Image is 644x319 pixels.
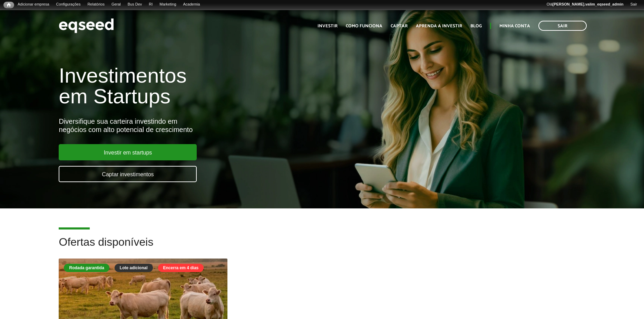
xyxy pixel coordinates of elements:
[59,236,585,259] h2: Ofertas disponíveis
[553,2,624,6] strong: [PERSON_NAME].valim_eqseed_admin
[499,24,530,28] a: Minha conta
[84,2,108,7] a: Relatórios
[108,2,124,7] a: Geral
[538,21,587,31] a: Sair
[470,24,482,28] a: Blog
[145,2,156,7] a: RI
[7,2,11,7] span: Início
[59,144,197,160] a: Investir em startups
[543,2,627,7] a: Olá[PERSON_NAME].valim_eqseed_admin
[124,2,146,7] a: Bus Dev
[59,117,370,134] div: Diversifique sua carteira investindo em negócios com alto potencial de crescimento
[64,264,109,272] div: Rodada garantida
[14,2,53,7] a: Adicionar empresa
[627,2,641,7] a: Sair
[416,24,462,28] a: Aprenda a investir
[318,24,338,28] a: Investir
[346,24,382,28] a: Como funciona
[3,2,14,8] a: Início
[59,65,370,107] h1: Investimentos em Startups
[59,17,114,35] img: EqSeed
[59,166,197,182] a: Captar investimentos
[53,2,84,7] a: Configurações
[158,264,204,272] div: Encerra em 4 dias
[391,24,408,28] a: Captar
[115,264,153,272] div: Lote adicional
[156,2,179,7] a: Marketing
[180,2,204,7] a: Academia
